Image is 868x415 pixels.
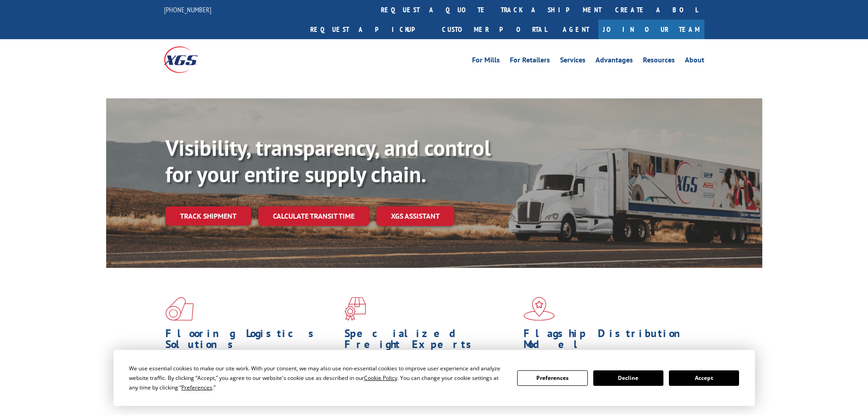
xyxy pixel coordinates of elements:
[165,206,251,225] a: Track shipment
[129,364,506,392] div: We use essential cookies to make our site work. With your consent, we may also use non-essential ...
[596,56,633,67] a: Advantages
[113,350,755,406] div: Cookie Consent Prompt
[685,56,704,67] a: About
[344,328,517,354] h1: Specialized Freight Experts
[364,374,397,382] span: Cookie Policy
[472,56,500,67] a: For Mills
[181,384,212,391] span: Preferences
[165,297,194,321] img: xgs-icon-total-supply-chain-intelligence-red
[593,370,663,386] button: Decline
[517,370,587,386] button: Preferences
[165,328,338,354] h1: Flooring Logistics Solutions
[524,328,696,354] h1: Flagship Distribution Model
[554,20,598,39] a: Agent
[165,133,491,188] b: Visibility, transparency, and control for your entire supply chain.
[643,56,675,67] a: Resources
[598,20,704,39] a: Join Our Team
[510,56,550,67] a: For Retailers
[344,297,366,321] img: xgs-icon-focused-on-flooring-red
[164,5,211,14] a: [PHONE_NUMBER]
[524,297,555,321] img: xgs-icon-flagship-distribution-model-red
[376,206,454,226] a: XGS ASSISTANT
[560,56,586,67] a: Services
[669,370,739,386] button: Accept
[435,20,554,39] a: Customer Portal
[258,206,369,226] a: Calculate transit time
[303,20,435,39] a: Request a pickup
